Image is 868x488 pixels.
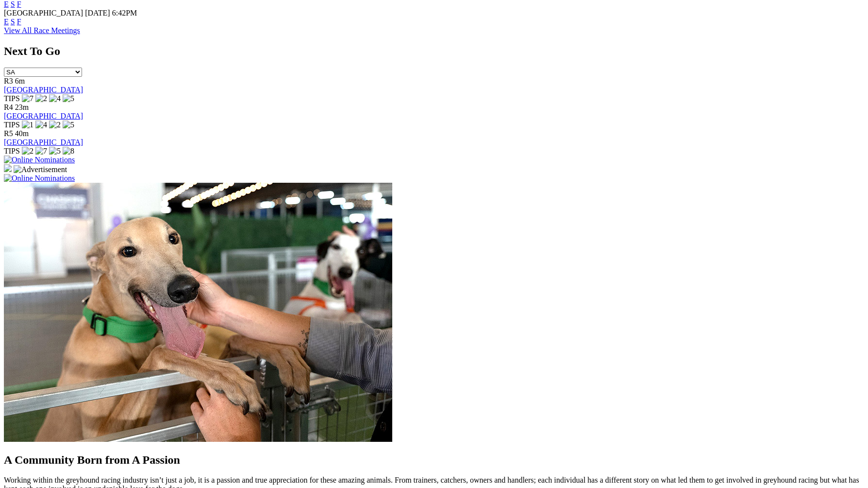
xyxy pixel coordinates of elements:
[49,121,61,129] img: 2
[4,9,83,17] span: [GEOGRAPHIC_DATA]
[4,453,864,467] h2: A Community Born from A Passion
[85,9,110,17] span: [DATE]
[4,103,13,111] span: R4
[22,147,33,156] img: 2
[4,156,75,164] img: Online Nominations
[22,121,33,129] img: 1
[4,94,20,103] span: TIPS
[4,129,13,138] span: R5
[35,121,47,129] img: 4
[63,121,74,129] img: 5
[63,94,74,103] img: 5
[35,147,47,156] img: 7
[15,103,29,111] span: 23m
[4,138,83,146] a: [GEOGRAPHIC_DATA]
[17,17,21,26] a: F
[15,77,25,85] span: 6m
[15,129,29,138] span: 40m
[4,45,864,58] h2: Next To Go
[63,147,74,156] img: 8
[4,121,20,129] span: TIPS
[22,94,33,103] img: 7
[4,183,392,442] img: Westy_Cropped.jpg
[4,147,20,155] span: TIPS
[35,94,47,103] img: 2
[112,9,137,17] span: 6:42PM
[14,165,67,174] img: Advertisement
[4,174,75,183] img: Online Nominations
[4,26,80,35] a: View All Race Meetings
[4,164,12,172] img: 15187_Greyhounds_GreysPlayCentral_Resize_SA_WebsiteBanner_300x115_2025.jpg
[4,77,13,85] span: R3
[4,17,9,26] a: E
[11,17,15,26] a: S
[4,112,83,120] a: [GEOGRAPHIC_DATA]
[49,94,61,103] img: 4
[4,86,83,94] a: [GEOGRAPHIC_DATA]
[49,147,61,156] img: 5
